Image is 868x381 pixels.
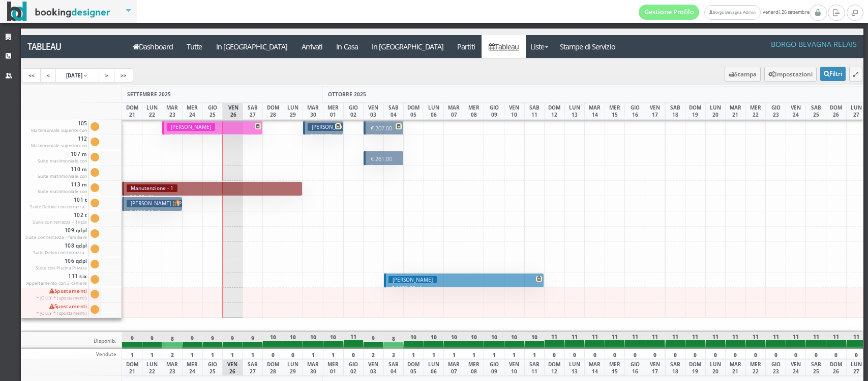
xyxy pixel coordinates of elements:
[308,123,356,131] h3: [PERSON_NAME]
[142,103,163,120] div: LUN 22
[262,103,283,120] div: DOM 28
[383,103,404,120] div: SAB 04
[765,349,786,359] div: 0
[21,35,126,58] a: Tableau
[122,349,142,359] div: 1
[365,35,451,58] a: In [GEOGRAPHIC_DATA]
[23,197,89,212] span: 101 t
[524,359,545,376] div: SAB 11
[23,181,89,197] span: 113 m
[464,359,485,376] div: MER 08
[99,68,115,83] a: >
[605,349,625,359] div: 0
[262,349,283,359] div: 0
[786,103,806,120] div: VEN 24
[725,332,746,349] div: 11
[645,349,666,359] div: 0
[451,35,482,58] a: Partiti
[605,359,625,376] div: MER 15
[564,332,585,349] div: 11
[765,103,786,120] div: GIO 23
[330,35,365,58] a: In Casa
[202,103,223,120] div: GIO 25
[544,359,565,376] div: DOM 12
[605,103,625,120] div: MER 15
[464,349,485,359] div: 1
[144,194,164,201] small: 28 notti
[705,349,726,359] div: 0
[33,219,87,225] small: Suite con terrazza - Tripla
[222,332,243,349] div: 9
[705,359,726,376] div: LUN 20
[846,349,867,359] div: 0
[443,359,464,376] div: MAR 07
[725,359,746,376] div: MAR 21
[504,332,525,349] div: 10
[23,242,89,258] span: 108 qdpl
[38,173,87,186] small: Suite matrimoniale con terrazza
[202,332,223,349] div: 9
[415,285,433,292] small: 8 notti
[173,200,181,206] img: room-undefined.png
[343,332,364,349] div: 11
[224,103,243,120] div: VEN 26
[725,349,746,359] div: 0
[443,332,464,349] div: 10
[484,332,504,349] div: 10
[303,120,343,135] button: [PERSON_NAME] € 263.77 2 notti
[26,280,87,293] small: Appartamento con 3 camere da Letto
[786,332,806,349] div: 11
[685,103,706,120] div: DOM 19
[33,250,87,262] small: Suite Delux con terrazza - familiare
[745,359,766,376] div: MER 22
[21,349,123,359] div: Vendute
[323,332,344,349] div: 10
[37,295,87,301] small: * JOLLY * (spostamenti)
[383,332,404,349] div: 8
[142,349,163,359] div: 1
[765,332,786,349] div: 11
[484,103,504,120] div: GIO 09
[243,332,263,349] div: 9
[323,103,344,120] div: MER 01
[191,133,208,140] small: 5 notti
[162,120,262,135] button: [PERSON_NAME] € 630.00 5 notti
[484,349,504,359] div: 1
[403,103,424,120] div: DOM 05
[7,2,110,21] img: BookingDesigner.com
[209,35,294,58] a: In [GEOGRAPHIC_DATA]
[685,349,706,359] div: 0
[363,349,384,359] div: 2
[443,349,464,359] div: 1
[182,332,203,349] div: 9
[645,359,666,376] div: VEN 17
[363,359,384,376] div: VEN 03
[526,35,553,58] a: Liste
[826,332,847,349] div: 11
[584,349,605,359] div: 0
[162,359,183,376] div: MAR 23
[624,349,645,359] div: 0
[114,68,133,83] a: >>
[553,35,622,58] a: Stampe di Servizio
[826,103,847,120] div: DOM 26
[564,359,585,376] div: LUN 13
[126,35,180,58] a: Dashboard
[805,103,826,120] div: SAB 25
[31,212,88,226] span: 102 t
[424,103,444,120] div: LUN 06
[764,67,817,81] button: Impostazioni
[122,197,182,211] button: [PERSON_NAME] | [PERSON_NAME] € 1220.00 7 notti
[142,359,163,376] div: LUN 22
[388,276,437,284] h3: [PERSON_NAME]
[31,143,87,155] small: Matrimoniale superior con terrazza
[243,359,263,376] div: SAB 27
[303,103,323,120] div: MAR 30
[403,332,424,349] div: 10
[846,103,867,120] div: LUN 27
[328,91,366,98] span: OTTOBRE 2025
[182,349,203,359] div: 1
[665,359,686,376] div: SAB 18
[786,349,806,359] div: 0
[786,359,806,376] div: VEN 24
